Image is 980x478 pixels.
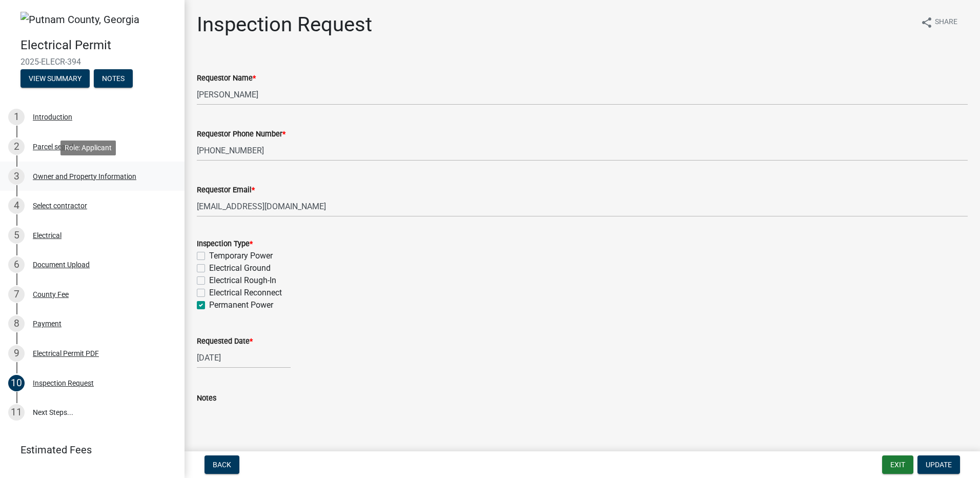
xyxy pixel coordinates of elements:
[33,291,69,298] div: County Fee
[60,141,116,155] div: Role: Applicant
[197,131,285,138] label: Requestor Phone Number
[8,197,25,214] div: 4
[197,75,256,82] label: Requestor Name
[94,75,133,83] wm-modal-confirm: Notes
[21,38,176,53] h4: Electrical Permit
[882,455,913,474] button: Exit
[8,286,25,303] div: 7
[8,345,25,362] div: 9
[205,455,239,474] button: Back
[197,395,216,402] label: Notes
[197,12,372,37] h1: Inspection Request
[33,350,99,357] div: Electrical Permit PDF
[912,12,966,32] button: shareShare
[8,256,25,273] div: 6
[94,69,133,88] button: Notes
[197,338,253,345] label: Requested Date
[21,69,90,88] button: View Summary
[8,227,25,244] div: 5
[8,138,25,155] div: 2
[926,461,952,469] span: Update
[921,16,933,29] i: share
[33,173,136,180] div: Owner and Property Information
[935,16,957,29] span: Share
[209,274,276,287] label: Electrical Rough-In
[197,187,255,194] label: Requestor Email
[209,262,271,274] label: Electrical Ground
[33,232,62,239] div: Electrical
[8,440,168,460] a: Estimated Fees
[213,461,231,469] span: Back
[33,380,94,387] div: Inspection Request
[33,202,87,209] div: Select contractor
[33,261,90,268] div: Document Upload
[21,75,90,83] wm-modal-confirm: Summary
[917,455,960,474] button: Update
[8,404,25,421] div: 11
[33,143,76,150] div: Parcel search
[33,320,62,327] div: Payment
[8,375,25,391] div: 10
[209,287,282,299] label: Electrical Reconnect
[33,113,72,121] div: Introduction
[197,241,253,248] label: Inspection Type
[21,57,164,67] span: 2025-ELECR-394
[209,250,273,262] label: Temporary Power
[209,299,273,311] label: Permanent Power
[197,347,291,368] input: mm/dd/yyyy
[8,315,25,332] div: 8
[8,109,25,125] div: 1
[21,12,139,27] img: Putnam County, Georgia
[8,168,25,185] div: 3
